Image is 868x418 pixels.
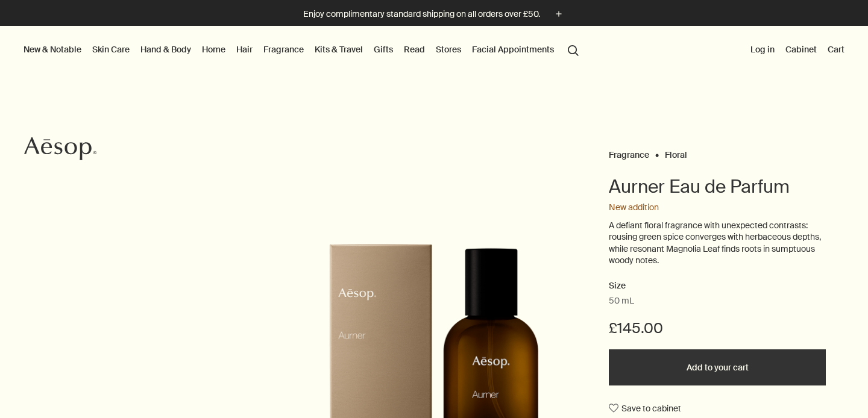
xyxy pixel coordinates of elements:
[748,42,777,57] button: Log in
[783,42,819,57] a: Cabinet
[21,26,584,74] nav: primary
[234,42,255,57] a: Hair
[609,319,663,338] span: £145.00
[303,7,565,21] button: Enjoy complimentary standard shipping on all orders over £50.
[825,42,847,57] button: Cart
[401,42,427,57] a: Read
[609,175,826,199] h1: Aurner Eau de Parfum
[138,42,193,57] a: Hand & Body
[748,26,847,74] nav: supplementary
[371,42,395,57] a: Gifts
[303,8,540,20] p: Enjoy complimentary standard shipping on all orders over £50.
[609,349,826,385] button: Add to your cart - £145.00
[609,220,826,267] p: A defiant floral fragrance with unexpected contrasts: rousing green spice converges with herbaceo...
[433,42,464,57] button: Stores
[261,42,306,57] a: Fragrance
[609,149,649,155] a: Fragrance
[562,38,584,61] button: Open search
[665,149,687,155] a: Floral
[24,137,96,161] svg: Aesop
[200,42,228,57] a: Home
[470,42,556,57] a: Facial Appointments
[90,42,132,57] a: Skin Care
[21,42,84,57] button: New & Notable
[609,295,634,307] span: 50 mL
[609,279,826,293] h2: Size
[312,42,365,57] a: Kits & Travel
[21,134,99,167] a: Aesop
